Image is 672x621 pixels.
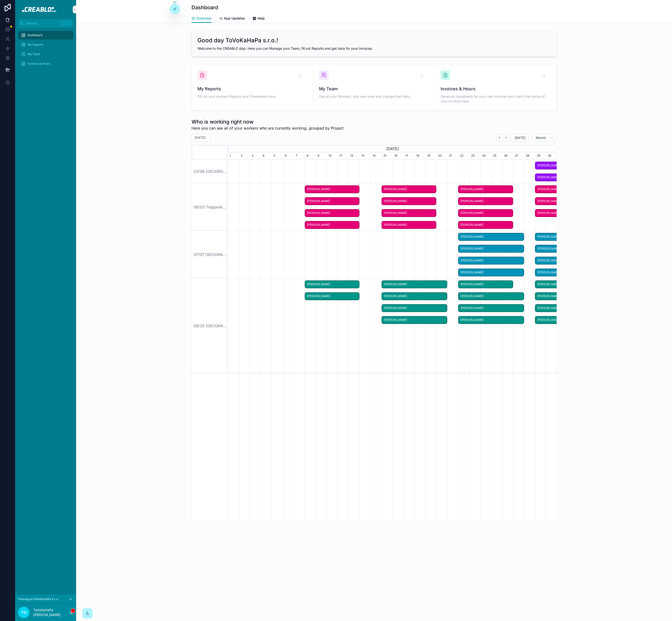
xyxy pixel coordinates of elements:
div: Marian Adam [535,245,579,253]
span: [PERSON_NAME] [535,233,578,241]
span: [PERSON_NAME] [305,221,359,229]
span: [PERSON_NAME] [535,316,578,324]
div: Libor Matok [458,185,513,193]
span: Viewing as ToVoKaHaPa s.r.o. [18,597,59,601]
div: 25 [491,152,502,159]
div: Michal Pilar [458,269,524,276]
span: [PERSON_NAME] [459,209,513,217]
div: Robert Daduc [458,257,524,265]
div: Patrik Tejml [535,316,579,324]
span: [PERSON_NAME] [459,245,524,253]
div: 3 [250,152,261,159]
div: Marian Adam [458,233,524,241]
span: Jump to... [25,21,59,25]
div: [DATE] [228,145,557,152]
div: 21 [447,152,458,159]
div: Petr Bartos [382,209,437,217]
div: 16 [392,152,403,159]
a: Help [253,14,265,24]
div: scrollable content [15,28,76,74]
a: My Reports [18,40,73,49]
div: Petr Bartos [458,197,513,205]
span: My Reports [197,86,307,92]
div: 11 [338,152,348,159]
div: 6 [283,152,294,159]
span: [PERSON_NAME] [305,197,359,205]
div: Milan Mahner [382,185,437,193]
div: 30 [546,152,557,159]
span: [PERSON_NAME] [382,197,436,205]
div: 29 [535,152,546,159]
div: 4 [261,152,272,159]
div: 23 [469,152,480,159]
span: [PERSON_NAME] [459,316,524,324]
div: Jiri Kruncl [458,304,524,312]
span: My Team [319,86,429,92]
span: [PERSON_NAME] [535,197,589,205]
div: 15 [382,152,392,159]
div: 08/25 [GEOGRAPHIC_DATA] - WH002 [192,278,227,373]
h1: Who is working right now [191,118,343,125]
span: Here you can see all of your workers who are currently working, grouped by Project [191,125,343,131]
span: K [67,21,71,25]
div: 28 [524,152,535,159]
h2: Good day ToVoKaHaPa s.r.o.! [197,37,278,44]
div: 5 [272,152,283,159]
div: Imrich Bartos [458,292,524,300]
h2: [DATE] [195,135,206,140]
div: Tomas Byl [535,233,579,241]
button: Jump to...K [18,19,73,28]
div: Jiri Kruncl [382,304,447,312]
span: [PERSON_NAME] [382,221,436,229]
div: Petr Bartos [305,185,360,193]
span: [PERSON_NAME] [382,209,436,217]
div: Milan Mahner [535,209,590,217]
span: [PERSON_NAME] [459,221,513,229]
span: Overview [196,16,211,21]
a: Overview [191,14,211,23]
div: 19 [425,152,436,159]
span: [PERSON_NAME] [535,280,578,288]
div: Patrik Tejml [305,280,360,288]
a: Dashboard [18,31,73,39]
span: [PERSON_NAME] [459,257,524,265]
div: 18 [414,152,425,159]
div: Jiri Kruncl [535,304,579,312]
span: [PERSON_NAME] [459,280,513,288]
span: TsI [21,610,27,615]
span: [PERSON_NAME] [305,209,359,217]
span: App Updates [224,16,245,21]
span: [PERSON_NAME] [305,292,359,300]
span: [PERSON_NAME] [305,185,359,193]
div: Robert Lacko [305,221,360,229]
span: My Team [28,52,40,56]
span: [PERSON_NAME] [535,185,589,193]
span: [PERSON_NAME] [535,209,589,217]
span: [PERSON_NAME] [459,269,524,276]
div: 06/03 Trappenkamp - ELHA2025 [192,183,227,231]
div: Milan Mahner [305,197,360,205]
div: Tomas Jerabek [535,162,579,169]
div: 27 [513,152,524,159]
div: Petr Bartos [535,280,579,288]
span: [PERSON_NAME] [305,280,359,288]
div: Libor Matok [305,209,360,217]
div: Robert Daduc [535,257,579,265]
span: [PERSON_NAME] [459,233,524,241]
span: [PERSON_NAME] [382,280,447,288]
div: Imrich Bartos [535,292,579,300]
div: Julius Döme [535,185,590,193]
button: Month [533,134,557,142]
span: [PERSON_NAME] [382,292,447,300]
span: [PERSON_NAME] [535,304,578,312]
div: Milan Mahner [458,221,513,229]
span: [PERSON_NAME] [535,269,578,276]
div: Tomas Byl [458,245,524,253]
span: [PERSON_NAME] [535,245,578,253]
div: 17 [403,152,414,159]
div: 12 [348,152,359,159]
div: 7 [294,152,305,159]
span: Invoices & Hours [441,86,550,92]
span: [PERSON_NAME] [459,304,524,312]
div: Imrich Bartos [382,292,447,300]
